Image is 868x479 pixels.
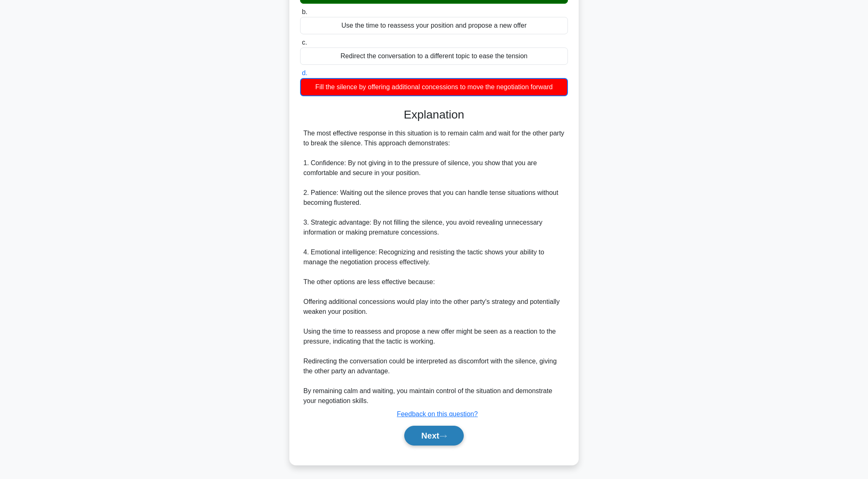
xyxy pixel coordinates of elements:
[300,17,568,34] div: Use the time to reassess your position and propose a new offer
[397,410,478,417] a: Feedback on this question?
[404,426,463,446] button: Next
[303,128,565,406] div: The most effective response in this situation is to remain calm and wait for the other party to b...
[305,108,563,122] h3: Explanation
[300,47,568,65] div: Redirect the conversation to a different topic to ease the tension
[302,8,307,15] span: b.
[302,69,307,76] span: d.
[300,78,568,96] div: Fill the silence by offering additional concessions to move the negotiation forward
[302,39,307,46] span: c.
